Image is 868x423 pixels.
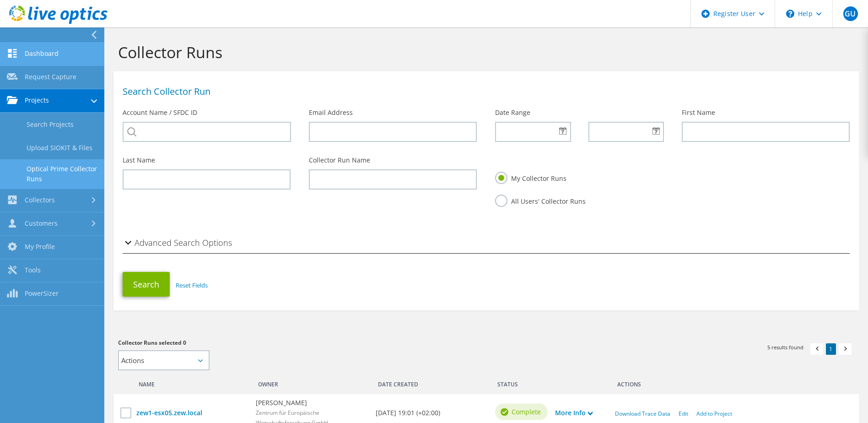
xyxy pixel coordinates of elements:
[118,338,477,348] h3: Collector Runs selected 0
[371,375,491,390] div: Date Created
[555,408,593,418] a: More Info
[491,375,550,390] div: Status
[256,398,371,408] b: [PERSON_NAME]
[136,408,247,418] a: zew1-esx05.zew.local
[123,108,197,117] label: Account Name / SFDC ID
[679,410,688,418] a: Edit
[251,375,371,390] div: Owner
[123,156,155,165] label: Last Name
[309,156,370,165] label: Collector Run Name
[512,407,541,417] span: Complete
[615,410,670,418] a: Download Trace Data
[123,233,232,252] h2: Advanced Search Options
[118,43,850,62] h1: Collector Runs
[826,343,836,355] a: 1
[495,195,586,206] label: All Users' Collector Runs
[610,375,850,390] div: Actions
[309,108,353,117] label: Email Address
[176,281,208,289] a: Reset Fields
[495,172,566,183] label: My Collector Runs
[123,87,845,96] h1: Search Collector Run
[843,6,858,21] span: GU
[696,410,732,418] a: Add to Project
[123,272,170,297] button: Search
[786,10,794,18] svg: \n
[767,343,803,351] span: 5 results found
[132,375,251,390] div: Name
[376,408,440,418] b: [DATE] 19:01 (+02:00)
[682,108,715,117] label: First Name
[495,108,530,117] label: Date Range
